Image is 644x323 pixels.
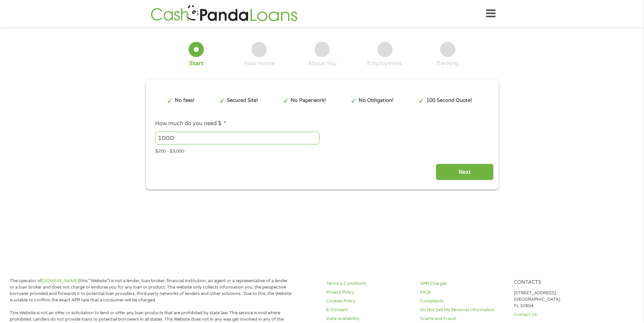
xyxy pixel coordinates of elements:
[326,298,412,304] a: Cookies Policy
[514,290,600,309] p: [STREET_ADDRESS], [GEOGRAPHIC_DATA], FL 32804.
[420,280,506,287] a: APR Charges
[155,146,488,155] div: $200 - $3,000
[420,289,506,296] a: FAQs
[426,97,472,104] p: 100 Second Quote!
[149,4,300,23] img: GetLoanNow Logo
[514,312,600,318] a: Contact Us
[155,120,226,127] label: How much do you need $
[326,307,412,313] a: E-Consent
[308,60,336,67] div: About You
[420,298,506,304] a: Complaints
[244,60,275,67] div: Your Home
[326,289,412,296] a: Privacy Policy
[359,97,393,104] p: No Obligation!
[326,280,412,287] a: Terms & Conditions
[514,279,600,286] h4: Contacts
[175,97,194,104] p: No fees!
[291,97,326,104] p: No Paperwork!
[10,278,292,303] p: The operator of (this “Website”) is not a lender, loan broker, financial institution, an agent or...
[227,97,258,104] p: Secured Site!
[42,278,79,284] a: [DOMAIN_NAME]
[189,60,204,67] div: Start
[436,60,459,67] div: Banking
[420,307,506,313] a: Do Not Sell My Personal Information
[367,60,402,67] div: Employment
[436,164,494,180] input: Next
